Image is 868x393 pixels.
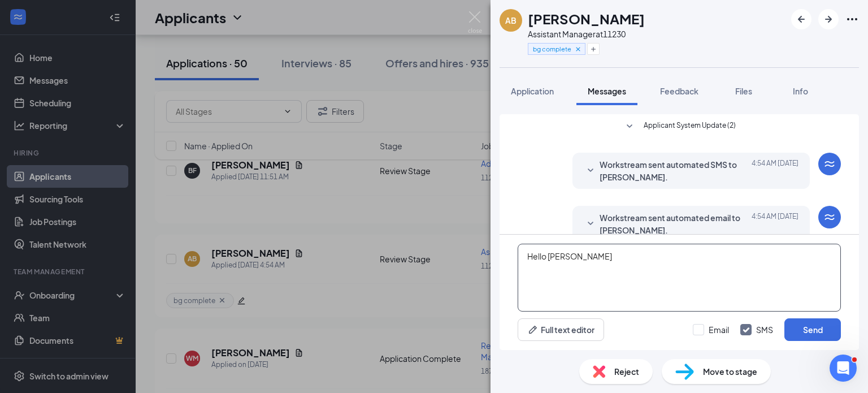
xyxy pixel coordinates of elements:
[584,164,597,178] svg: SmallChevronDown
[623,120,736,133] button: SmallChevronDownApplicant System Update (2)
[644,120,736,133] span: Applicant System Update (2)
[584,217,597,231] svg: SmallChevronDown
[823,210,836,224] svg: WorkstreamLogo
[574,45,582,53] svg: Cross
[623,120,636,133] svg: SmallChevronDown
[527,324,539,335] svg: Pen
[795,12,808,26] svg: ArrowLeftNew
[600,211,748,236] span: Workstream sent automated email to [PERSON_NAME].
[735,86,752,96] span: Files
[822,12,835,26] svg: ArrowRight
[830,355,857,382] iframe: Intercom live chat
[590,46,597,53] svg: Plus
[793,86,808,96] span: Info
[528,9,645,28] h1: [PERSON_NAME]
[818,9,839,29] button: ArrowRight
[703,365,757,378] span: Move to stage
[587,43,600,55] button: Plus
[511,86,554,96] span: Application
[752,158,798,183] span: [DATE] 4:54 AM
[614,365,639,378] span: Reject
[505,15,517,26] div: AB
[518,318,604,341] button: Full text editorPen
[518,244,841,312] textarea: Hello [PERSON_NAME]
[588,86,626,96] span: Messages
[528,28,645,40] div: Assistant Manager at 11230
[784,318,841,341] button: Send
[660,86,698,96] span: Feedback
[600,158,748,183] span: Workstream sent automated SMS to [PERSON_NAME].
[752,211,798,236] span: [DATE] 4:54 AM
[791,9,811,29] button: ArrowLeftNew
[533,44,571,54] span: bg complete
[845,12,859,26] svg: Ellipses
[823,157,836,171] svg: WorkstreamLogo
